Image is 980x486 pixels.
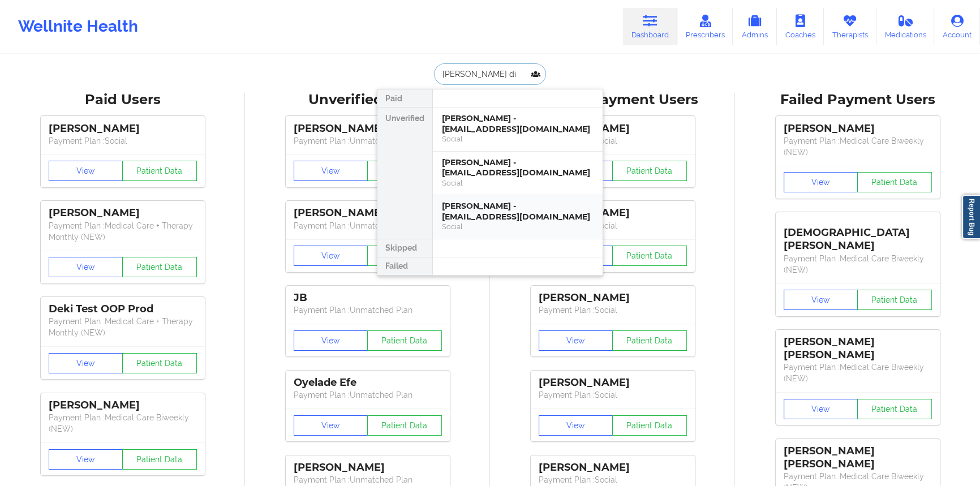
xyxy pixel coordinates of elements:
div: Failed [377,257,432,276]
div: [PERSON_NAME] [539,461,687,474]
div: [PERSON_NAME] - [EMAIL_ADDRESS][DOMAIN_NAME] [442,201,594,222]
p: Payment Plan : Medical Care Biweekly (NEW) [784,253,932,276]
div: [PERSON_NAME] - [EMAIL_ADDRESS][DOMAIN_NAME] [442,157,594,178]
div: [PERSON_NAME] [PERSON_NAME] [784,336,932,362]
button: Patient Data [367,330,442,351]
a: Prescribers [677,8,733,45]
div: [PERSON_NAME] [49,122,197,135]
p: Payment Plan : Unmatched Plan [294,220,442,231]
a: Coaches [777,8,824,45]
p: Payment Plan : Social [539,304,687,316]
div: Paid Users [8,91,237,109]
button: View [49,161,123,181]
button: View [784,172,858,192]
button: View [784,399,858,419]
button: Patient Data [857,172,932,192]
div: Paid [377,89,432,107]
button: Patient Data [367,246,442,266]
div: Unverified Users [253,91,482,109]
button: Patient Data [122,161,197,181]
button: Patient Data [612,415,687,436]
p: Payment Plan : Social [539,389,687,401]
div: [PERSON_NAME] [49,399,197,412]
a: Report Bug [962,195,980,239]
div: [PERSON_NAME] [PERSON_NAME] [784,445,932,471]
button: Patient Data [122,449,197,470]
p: Payment Plan : Social [539,135,687,147]
button: View [539,415,613,436]
button: View [49,353,123,373]
div: [PERSON_NAME] [539,122,687,135]
button: View [784,290,858,310]
p: Payment Plan : Unmatched Plan [294,474,442,485]
div: Deki Test OOP Prod [49,303,197,316]
button: Patient Data [122,257,197,277]
button: View [539,330,613,351]
button: Patient Data [122,353,197,373]
p: Payment Plan : Medical Care Biweekly (NEW) [49,412,197,435]
button: View [294,246,368,266]
button: Patient Data [612,246,687,266]
p: Payment Plan : Medical Care Biweekly (NEW) [784,362,932,384]
div: [PERSON_NAME] [539,291,687,304]
div: [PERSON_NAME] [784,122,932,135]
div: [PERSON_NAME] [294,461,442,474]
div: [PERSON_NAME] [539,207,687,220]
div: Social [442,222,594,231]
a: Medications [876,8,935,45]
div: Skipped Payment Users [498,91,727,109]
p: Payment Plan : Social [539,220,687,231]
button: Patient Data [612,330,687,351]
p: Payment Plan : Social [539,474,687,485]
div: [PERSON_NAME] - [EMAIL_ADDRESS][DOMAIN_NAME] [442,113,594,134]
div: Social [442,178,594,188]
button: View [294,330,368,351]
div: Oyelade Efe [294,376,442,389]
p: Payment Plan : Medical Care + Therapy Monthly (NEW) [49,316,197,338]
button: View [294,161,368,181]
div: Social [442,134,594,144]
div: Failed Payment Users [743,91,972,109]
p: Payment Plan : Unmatched Plan [294,389,442,401]
div: Skipped [377,239,432,257]
div: [PERSON_NAME] [49,207,197,220]
a: Admins [733,8,777,45]
a: Dashboard [623,8,677,45]
div: [DEMOGRAPHIC_DATA][PERSON_NAME] [784,218,932,252]
button: Patient Data [367,161,442,181]
button: View [294,415,368,436]
p: Payment Plan : Medical Care Biweekly (NEW) [784,135,932,158]
p: Payment Plan : Unmatched Plan [294,135,442,147]
button: Patient Data [857,399,932,419]
div: [PERSON_NAME] [294,122,442,135]
p: Payment Plan : Social [49,135,197,147]
p: Payment Plan : Unmatched Plan [294,304,442,316]
p: Payment Plan : Medical Care + Therapy Monthly (NEW) [49,220,197,243]
div: [PERSON_NAME] [294,207,442,220]
a: Therapists [824,8,876,45]
button: View [49,449,123,470]
button: Patient Data [612,161,687,181]
a: Account [934,8,980,45]
div: Unverified [377,107,432,239]
button: Patient Data [367,415,442,436]
div: [PERSON_NAME] [539,376,687,389]
button: View [49,257,123,277]
div: JB [294,291,442,304]
button: Patient Data [857,290,932,310]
